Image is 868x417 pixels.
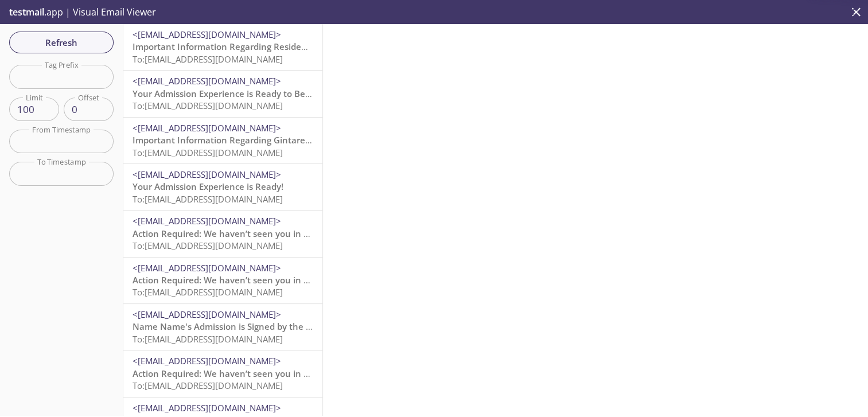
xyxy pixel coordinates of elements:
div: <[EMAIL_ADDRESS][DOMAIN_NAME]>Your Admission Experience is Ready!To:[EMAIL_ADDRESS][DOMAIN_NAME] [123,164,322,210]
span: Important Information Regarding Gintare Test's Admission to Test facility under Reside (IL2019 ACME) [133,134,555,146]
span: Your Admission Experience is Ready! [133,181,283,192]
span: To: [EMAIL_ADDRESS][DOMAIN_NAME] [133,286,283,298]
span: To: [EMAIL_ADDRESS][DOMAIN_NAME] [133,53,283,65]
span: <[EMAIL_ADDRESS][DOMAIN_NAME]> [133,309,281,320]
div: <[EMAIL_ADDRESS][DOMAIN_NAME]>Action Required: We haven’t seen you in your Reside account lately!... [123,258,322,303]
span: Your Admission Experience is Ready to Be Completed! [133,88,355,99]
span: testmail [9,6,44,18]
span: To: [EMAIL_ADDRESS][DOMAIN_NAME] [133,380,283,391]
span: Action Required: We haven’t seen you in your Reside account lately! [133,228,415,239]
span: Name Name's Admission is Signed by the Resident [133,321,342,332]
div: <[EMAIL_ADDRESS][DOMAIN_NAME]>Important Information Regarding Resident Test's Admission to Acme t... [123,24,322,70]
span: Refresh [18,35,104,50]
div: <[EMAIL_ADDRESS][DOMAIN_NAME]>Your Admission Experience is Ready to Be Completed!To:[EMAIL_ADDRES... [123,71,322,116]
span: <[EMAIL_ADDRESS][DOMAIN_NAME]> [133,402,281,414]
span: To: [EMAIL_ADDRESS][DOMAIN_NAME] [133,193,283,205]
span: To: [EMAIL_ADDRESS][DOMAIN_NAME] [133,147,283,158]
div: <[EMAIL_ADDRESS][DOMAIN_NAME]>Action Required: We haven’t seen you in your Reside account lately!... [123,211,322,256]
span: To: [EMAIL_ADDRESS][DOMAIN_NAME] [133,333,283,345]
span: Action Required: We haven’t seen you in your Reside account lately! [133,368,415,379]
div: <[EMAIL_ADDRESS][DOMAIN_NAME]>Name Name's Admission is Signed by the ResidentTo:[EMAIL_ADDRESS][D... [123,304,322,350]
span: To: [EMAIL_ADDRESS][DOMAIN_NAME] [133,240,283,251]
button: Refresh [9,32,114,53]
span: <[EMAIL_ADDRESS][DOMAIN_NAME]> [133,122,281,134]
span: <[EMAIL_ADDRESS][DOMAIN_NAME]> [133,29,281,40]
span: To: [EMAIL_ADDRESS][DOMAIN_NAME] [133,100,283,111]
span: <[EMAIL_ADDRESS][DOMAIN_NAME]> [133,169,281,180]
span: <[EMAIL_ADDRESS][DOMAIN_NAME]> [133,215,281,227]
span: <[EMAIL_ADDRESS][DOMAIN_NAME]> [133,262,281,274]
div: <[EMAIL_ADDRESS][DOMAIN_NAME]>Important Information Regarding Gintare Test's Admission to Test fa... [123,118,322,163]
span: Action Required: We haven’t seen you in your Reside account lately! [133,274,415,286]
div: <[EMAIL_ADDRESS][DOMAIN_NAME]>Action Required: We haven’t seen you in your Reside account lately!... [123,350,322,396]
span: <[EMAIL_ADDRESS][DOMAIN_NAME]> [133,355,281,367]
span: Important Information Regarding Resident Test's Admission to Acme test (IL2019 ACME) [133,41,498,52]
span: <[EMAIL_ADDRESS][DOMAIN_NAME]> [133,75,281,87]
